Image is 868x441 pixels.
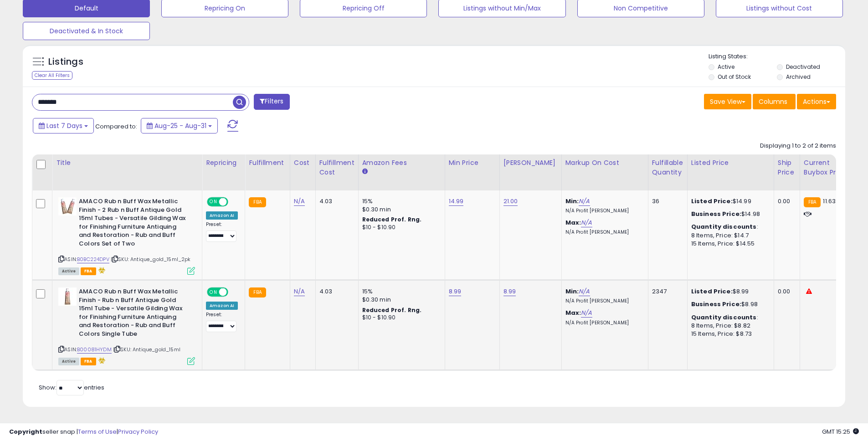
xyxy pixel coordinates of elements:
div: 15 Items, Price: $8.73 [691,330,767,338]
div: Preset: [206,221,238,242]
b: Business Price: [691,300,741,308]
div: $14.99 [691,197,767,205]
div: Min Price [449,158,496,168]
b: Listed Price: [691,287,733,296]
div: 15% [362,197,438,205]
button: Last 7 Days [33,118,94,133]
div: : [691,313,767,322]
i: hazardous material [96,357,106,364]
a: N/A [579,287,590,296]
div: 0.00 [778,287,793,296]
div: 4.03 [319,287,351,296]
small: FBA [249,287,266,297]
a: B0BC224DPV [77,256,109,263]
b: Business Price: [691,210,741,218]
div: Listed Price [691,158,770,168]
b: Listed Price: [691,197,733,205]
span: All listings currently available for purchase on Amazon [58,358,79,365]
button: Save View [704,94,751,109]
span: 2025-09-8 15:25 GMT [822,427,859,436]
b: AMACO Rub n Buff Wax Metallic Finish - Rub n Buff Antique Gold 15ml Tube - Versatile Gilding Wax ... [79,287,190,340]
b: Reduced Prof. Rng. [362,215,422,223]
button: Columns [753,94,796,109]
a: Terms of Use [78,427,117,436]
a: 21.00 [503,197,518,206]
th: The percentage added to the cost of goods (COGS) that forms the calculator for Min & Max prices. [561,154,648,190]
span: Last 7 Days [46,121,82,130]
div: $8.98 [691,300,767,308]
span: ON [208,288,219,296]
b: Max: [565,308,581,317]
h5: Listings [48,56,83,68]
b: AMACO Rub n Buff Wax Metallic Finish - 2 Rub n Buff Antique Gold 15ml Tubes - Versatile Gilding W... [79,197,190,250]
span: | SKU: Antique_gold_15ml [113,346,180,353]
div: Title [56,158,198,168]
div: Displaying 1 to 2 of 2 items [760,142,836,150]
span: OFF [227,288,241,296]
button: Filters [254,94,289,110]
div: [PERSON_NAME] [503,158,558,168]
div: $10 - $10.90 [362,314,438,322]
label: Deactivated [786,63,820,71]
span: ON [208,198,219,206]
span: All listings currently available for purchase on Amazon [58,267,79,275]
p: N/A Profit [PERSON_NAME] [565,320,641,326]
label: Active [718,63,734,71]
b: Min: [565,287,579,296]
b: Quantity discounts [691,222,757,231]
span: FBA [81,358,96,365]
a: N/A [294,197,305,206]
strong: Copyright [9,427,42,436]
span: Show: entries [39,383,104,392]
div: Fulfillment Cost [319,158,354,177]
div: Preset: [206,312,238,332]
div: : [691,223,767,231]
div: Clear All Filters [32,71,72,80]
a: B00081HYDM [77,346,112,354]
div: Fulfillment [249,158,286,168]
div: $10 - $10.90 [362,224,438,231]
div: Markup on Cost [565,158,644,168]
div: Ship Price [778,158,796,177]
b: Min: [565,197,579,205]
span: | SKU: Antique_gold_15ml_2pk [111,256,191,263]
div: $0.30 min [362,205,438,214]
div: 15 Items, Price: $14.55 [691,240,767,248]
div: seller snap | | [9,428,158,436]
div: $0.30 min [362,296,438,304]
small: Amazon Fees. [362,168,368,176]
div: Amazon Fees [362,158,441,168]
div: $14.98 [691,210,767,218]
p: N/A Profit [PERSON_NAME] [565,229,641,236]
label: Archived [786,73,811,81]
div: 8 Items, Price: $8.82 [691,322,767,330]
div: Amazon AI [206,302,238,310]
a: 8.99 [449,287,462,296]
b: Reduced Prof. Rng. [362,306,422,314]
div: 8 Items, Price: $14.7 [691,231,767,240]
a: N/A [294,287,305,296]
span: 11.63 [823,197,836,205]
p: N/A Profit [PERSON_NAME] [565,298,641,304]
i: hazardous material [96,267,106,273]
div: Fulfillable Quantity [652,158,683,177]
span: Columns [759,97,787,106]
div: Amazon AI [206,211,238,220]
a: 14.99 [449,197,464,206]
a: Privacy Policy [118,427,158,436]
b: Quantity discounts [691,313,757,322]
button: Actions [797,94,836,109]
small: FBA [804,197,821,207]
div: Repricing [206,158,241,168]
a: 8.99 [503,287,516,296]
a: N/A [581,218,592,227]
span: OFF [227,198,241,206]
div: Cost [294,158,312,168]
div: ASIN: [58,197,195,274]
a: N/A [579,197,590,206]
div: ASIN: [58,287,195,364]
button: Aug-25 - Aug-31 [141,118,218,133]
small: FBA [249,197,266,207]
p: N/A Profit [PERSON_NAME] [565,208,641,214]
span: Aug-25 - Aug-31 [154,121,206,130]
